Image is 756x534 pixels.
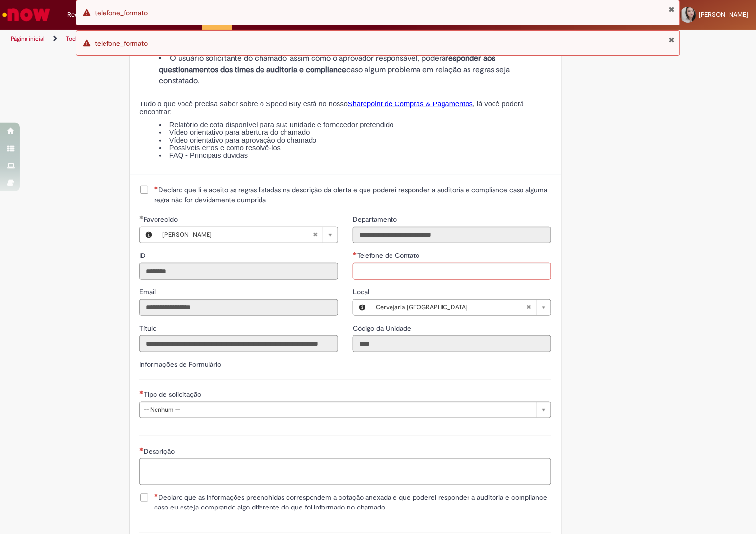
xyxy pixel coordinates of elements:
input: Email [139,299,338,316]
strong: responder aos questionamentos dos times de auditoria e compliance [159,53,495,75]
ul: Trilhas de página [7,30,496,48]
span: Somente leitura - Departamento [353,215,399,224]
span: Necessários [353,252,357,255]
span: telefone_formato [95,39,148,48]
span: [PERSON_NAME] [699,10,749,19]
input: Departamento [353,227,551,243]
span: Somente leitura - Código da Unidade [353,324,413,332]
span: Necessários [154,186,158,190]
li: Possíveis erros e como resolvê-los [159,144,552,152]
li: Vídeo orientativo para abertura do chamado [159,129,552,137]
a: Todos os Catálogos [66,35,118,43]
li: O usuário solicitante do chamado, assim como o aprovador responsável, poderá caso algum problema ... [159,53,551,87]
a: Página inicial [11,35,45,43]
span: Obrigatório Preenchido [139,215,144,219]
input: Título [139,335,338,352]
span: Local [353,287,371,296]
button: Fechar Notificação [669,36,675,44]
input: Telefone de Contato [353,263,551,280]
li: Vídeo orientativo para aprovação do chamado [159,137,552,145]
span: Cervejaria [GEOGRAPHIC_DATA] [376,300,526,315]
img: ServiceNow [1,5,52,25]
input: Código da Unidade [353,335,551,352]
button: Fechar Notificação [669,5,675,13]
span: Necessários [154,494,158,498]
span: Descrição [144,447,177,456]
span: -- Nenhum -- [144,402,531,418]
span: telefone_formato [95,8,148,17]
a: Cervejaria [GEOGRAPHIC_DATA]Limpar campo Local [371,300,551,315]
label: Somente leitura - ID [139,251,148,260]
label: Somente leitura - Email [139,287,157,297]
span: Requisições [67,10,102,20]
span: Declaro que as informações preenchidas correspondem a cotação anexada e que poderei responder a a... [154,493,551,512]
a: [PERSON_NAME]Limpar campo Favorecido [157,227,338,243]
li: Relatório de cota disponível para sua unidade e fornecedor pretendido [159,121,552,129]
span: [PERSON_NAME] [162,227,313,243]
a: Sharepoint de Compras & Pagamentos [348,100,473,108]
span: Necessários [139,447,144,451]
label: Informações de Formulário [139,360,221,369]
label: Somente leitura - Título [139,323,158,333]
span: Necessários - Favorecido [144,215,180,224]
span: Necessários [139,390,144,394]
input: ID [139,263,338,280]
button: Favorecido, Visualizar este registro Maria Beatriz Goedert Claumann [140,227,157,243]
abbr: Limpar campo Local [521,300,536,315]
button: Local, Visualizar este registro Cervejaria Santa Catarina [353,300,371,315]
label: Somente leitura - Departamento [353,214,399,224]
textarea: Descrição [139,458,551,485]
span: Declaro que li e aceito as regras listadas na descrição da oferta e que poderei responder a audit... [154,185,551,204]
p: Tudo o que você precisa saber sobre o Speed Buy está no nosso , lá você poderá encontrar: [139,101,551,116]
label: Somente leitura - Código da Unidade [353,323,413,333]
abbr: Limpar campo Favorecido [308,227,323,243]
span: Telefone de Contato [357,251,421,260]
span: Somente leitura - Título [139,324,158,332]
span: Somente leitura - Email [139,287,157,296]
span: Somente leitura - ID [139,251,148,260]
li: FAQ - Principais dúvidas [159,152,552,160]
span: Tipo de solicitação [144,390,203,399]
